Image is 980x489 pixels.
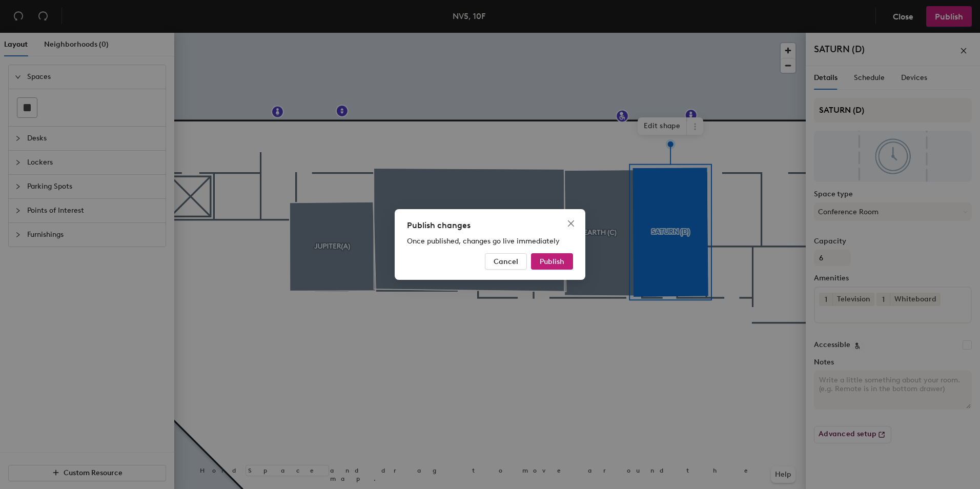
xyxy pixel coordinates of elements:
[567,219,575,228] span: close
[494,257,518,266] span: Cancel
[407,237,560,246] span: Once published, changes go live immediately
[563,215,579,232] button: Close
[531,253,573,270] button: Publish
[540,257,564,266] span: Publish
[485,253,527,270] button: Cancel
[563,219,579,228] span: Close
[407,219,573,232] div: Publish changes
